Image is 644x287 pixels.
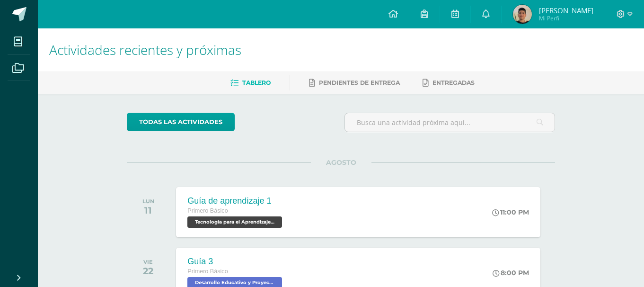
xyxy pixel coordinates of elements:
[493,269,529,277] div: 8:00 PM
[49,41,241,59] span: Actividades recientes y próximas
[187,216,282,228] span: Tecnología para el Aprendizaje y la Comunicación (Informática) 'B'
[539,14,593,22] span: Mi Perfil
[230,75,271,90] a: Tablero
[345,113,555,132] input: Busca una actividad próxima aquí...
[143,265,153,277] div: 22
[142,198,154,205] div: LUN
[432,79,475,86] span: Entregadas
[143,259,153,265] div: VIE
[187,268,228,275] span: Primero Básico
[127,113,235,131] a: todas las Actividades
[423,75,475,90] a: Entregadas
[142,205,154,216] div: 11
[309,75,400,90] a: Pendientes de entrega
[319,79,400,86] span: Pendientes de entrega
[492,208,529,216] div: 11:00 PM
[187,196,284,206] div: Guía de aprendizaje 1
[242,79,271,86] span: Tablero
[513,5,532,24] img: 72347cb9cd00c84b9f47910306cec33d.png
[187,207,228,214] span: Primero Básico
[311,158,371,167] span: AGOSTO
[187,257,284,267] div: Guía 3
[539,6,593,15] span: [PERSON_NAME]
